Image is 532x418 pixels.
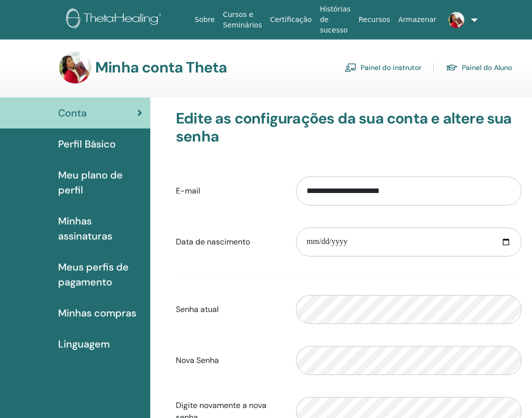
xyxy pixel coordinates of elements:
label: E-mail [168,181,289,200]
a: Recursos [355,10,394,29]
img: default.jpg [59,51,91,83]
a: Sobre [191,10,219,29]
a: Painel do instrutor [345,59,421,75]
a: Armazenar [394,10,440,29]
span: Linguagem [58,336,110,351]
a: Cursos e Seminários [219,5,266,34]
span: Perfil Básico [58,136,116,151]
label: Senha atual [168,300,289,319]
label: Data de nascimento [168,232,289,251]
h3: Minha conta Theta [95,58,227,76]
span: Minhas assinaturas [58,213,142,243]
span: Minhas compras [58,305,136,320]
img: logo.png [66,8,165,31]
a: Painel do Aluno [446,59,512,75]
a: Certificação [266,10,316,29]
img: default.jpg [448,12,464,28]
img: chalkboard-teacher.svg [345,63,357,72]
label: Nova Senha [168,351,289,370]
img: graduation-cap.svg [446,63,458,72]
span: Meus perfis de pagamento [58,259,142,289]
h3: Edite as configurações da sua conta e altere sua senha [176,109,521,145]
span: Conta [58,105,87,120]
span: Meu plano de perfil [58,167,142,197]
